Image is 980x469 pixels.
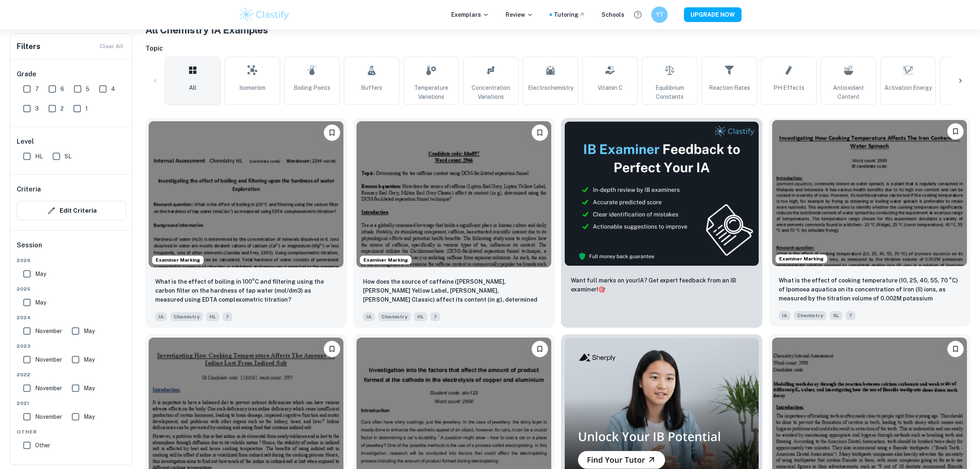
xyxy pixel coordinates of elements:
[794,311,826,320] span: Chemistry
[324,124,340,141] button: Bookmark
[145,22,970,37] h1: All Chemistry IA Examples
[17,314,126,321] span: 2024
[294,83,330,92] span: Boiling Points
[149,121,343,267] img: Chemistry IA example thumbnail: What is the effect of boiling in 100°C a
[17,428,126,436] span: Other
[65,152,71,161] span: SL
[564,121,759,266] img: Thumbnail
[84,412,95,421] span: May
[947,341,964,357] button: Bookmark
[17,201,126,220] button: Edit Criteria
[651,7,668,23] button: YT
[631,8,645,22] button: Help and Feedback
[571,276,753,294] p: Want full marks on your IA ? Get expert feedback from an IB examiner!
[206,312,219,321] span: HL
[554,10,585,19] a: Tutoring
[598,286,605,293] span: 🎯
[779,311,791,320] span: IA
[947,123,964,140] button: Bookmark
[17,257,126,264] span: 2026
[223,312,232,321] span: 7
[85,104,88,113] span: 1
[363,312,375,321] span: IA
[145,44,970,53] h6: Topic
[684,7,742,22] button: UPGRADE NOW
[528,83,573,92] span: Electrochemistry
[846,311,855,320] span: 7
[830,311,842,320] span: SL
[467,83,515,101] span: Concentration Variations
[84,355,95,364] span: May
[145,118,347,328] a: Examiner MarkingBookmarkWhat is the effect of boiling in 100°C and filtering using the carbon fil...
[152,256,203,264] span: Examiner Marking
[35,355,62,364] span: November
[561,118,762,328] a: ThumbnailWant full marks on yourIA? Get expert feedback from an IB examiner!
[360,256,411,264] span: Examiner Marking
[646,83,694,101] span: Equilibrium Constants
[35,384,62,393] span: November
[17,285,126,293] span: 2025
[86,84,89,93] span: 5
[17,371,126,378] span: 2022
[532,341,548,357] button: Bookmark
[532,124,548,141] button: Bookmark
[769,118,970,328] a: Examiner MarkingBookmarkWhat is the effect of cooking temperature (10, 25, 40, 55, 70 °C) of Ipom...
[506,10,533,19] p: Review
[238,7,290,23] img: Clastify logo
[17,240,126,257] h6: Session
[407,83,455,101] span: Temperature Variations
[17,184,41,194] h6: Criteria
[17,41,40,52] h6: Filters
[60,84,64,93] span: 6
[824,83,873,101] span: Antioxidant Content
[35,412,62,421] span: November
[84,384,95,393] span: May
[60,104,64,113] span: 2
[884,83,932,92] span: Activation Energy
[35,441,50,450] span: Other
[324,341,340,357] button: Bookmark
[189,83,196,92] span: All
[430,312,440,321] span: 7
[363,277,545,305] p: How does the source of caffeine (Lipton Earl Grey, Lipton Yellow Label, Remsey Earl Grey, Milton ...
[598,83,623,92] span: Vitamin C
[356,121,551,267] img: Chemistry IA example thumbnail: How does the source of caffeine (Lipton
[772,120,967,266] img: Chemistry IA example thumbnail: What is the effect of cooking temperatur
[17,137,126,147] h6: Level
[776,255,827,262] span: Examiner Marking
[361,83,382,92] span: Buffers
[17,69,126,79] h6: Grade
[655,10,664,19] h6: YT
[378,312,411,321] span: Chemistry
[35,269,46,278] span: May
[35,104,39,113] span: 3
[601,10,624,19] a: Schools
[239,83,265,92] span: Isomerism
[773,83,804,92] span: pH Effects
[17,342,126,350] span: 2023
[414,312,427,321] span: HL
[17,400,126,407] span: 2021
[155,277,337,304] p: What is the effect of boiling in 100°C and filtering using the carbon filter on the hardness of t...
[779,276,960,304] p: What is the effect of cooking temperature (10, 25, 40, 55, 70 °C) of Ipomoea aquatica on its conc...
[170,312,203,321] span: Chemistry
[35,152,43,161] span: HL
[35,84,39,93] span: 7
[155,312,167,321] span: IA
[451,10,489,19] p: Exemplars
[353,118,555,328] a: Examiner MarkingBookmarkHow does the source of caffeine (Lipton Earl Grey, Lipton Yellow Label, R...
[709,83,750,92] span: Reaction Rates
[111,84,115,93] span: 4
[84,327,95,336] span: May
[35,327,62,336] span: November
[35,298,46,307] span: May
